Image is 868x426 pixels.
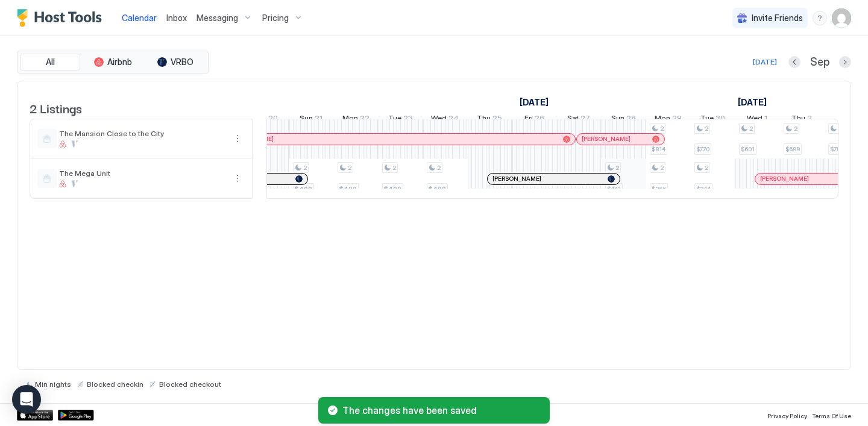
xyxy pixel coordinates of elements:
span: 25 [492,113,502,126]
a: October 1, 2025 [735,93,770,111]
span: Min nights [35,380,71,389]
span: Blocked checkout [159,380,221,389]
a: September 30, 2025 [697,111,728,128]
span: Mon [655,113,670,126]
span: 27 [580,113,590,126]
span: $400 [339,185,357,193]
button: Previous month [788,56,800,68]
span: $400 [295,185,312,193]
span: 2 [348,164,351,172]
span: The Mega Unit [59,169,225,178]
button: All [20,54,80,70]
a: October 3, 2025 [836,111,857,128]
span: Sun [300,113,313,126]
span: 26 [535,113,544,126]
div: [DATE] [753,57,777,67]
a: September 23, 2025 [385,111,416,128]
a: October 1, 2025 [744,111,770,128]
span: 1 [764,113,767,126]
span: $400 [384,185,401,193]
span: 30 [715,113,725,126]
span: Thu [477,113,491,126]
div: menu [813,11,827,25]
button: VRBO [145,54,206,70]
span: 28 [626,113,636,126]
span: $441 [607,185,621,193]
span: 2 [705,125,708,133]
span: Tue [388,113,401,126]
span: 2 Listings [30,99,82,117]
div: User profile [832,8,851,28]
span: $366 [652,185,666,193]
button: Next month [839,56,851,68]
span: 2 [749,125,753,133]
span: 2 [660,125,664,133]
span: Wed [431,113,447,126]
div: menu [230,171,245,186]
span: $699 [785,145,800,153]
span: $400 [429,185,446,193]
span: Wed [747,113,763,126]
a: September 26, 2025 [521,111,547,128]
a: September 27, 2025 [564,111,593,128]
a: Inbox [166,11,187,24]
span: Airbnb [107,57,132,67]
span: The changes have been saved [342,404,540,416]
span: Sep [810,55,829,69]
a: October 2, 2025 [788,111,815,128]
span: All [46,57,55,67]
span: $814 [652,145,665,153]
span: Calendar [122,13,157,23]
a: September 22, 2025 [339,111,373,128]
span: Inbox [166,13,187,23]
button: Airbnb [83,54,143,70]
div: menu [230,131,245,146]
div: tab-group [17,51,209,74]
span: $770 [696,145,709,153]
span: Blocked checkin [87,380,143,389]
span: 2 [615,164,619,172]
span: 29 [672,113,682,126]
span: Invite Friends [752,13,803,23]
span: 24 [448,113,459,126]
a: September 20, 2025 [252,111,281,128]
span: Mon [342,113,358,126]
div: Open Intercom Messenger [12,385,41,414]
span: Fri [524,113,533,126]
span: 2 [807,113,812,126]
a: September 24, 2025 [428,111,462,128]
button: More options [230,171,245,186]
a: Calendar [122,11,157,24]
span: 2 [794,125,797,133]
span: 21 [315,113,322,126]
span: [PERSON_NAME] [492,175,541,183]
span: VRBO [171,57,193,67]
span: 2 [660,164,664,172]
button: More options [230,131,245,146]
span: $786 [830,145,844,153]
span: $601 [741,145,755,153]
a: September 28, 2025 [608,111,639,128]
span: 20 [268,113,278,126]
button: [DATE] [751,55,779,69]
span: 2 [705,164,708,172]
a: September 29, 2025 [652,111,685,128]
span: 23 [403,113,413,126]
a: September 21, 2025 [297,111,325,128]
a: September 25, 2025 [474,111,505,128]
span: Pricing [262,13,289,23]
span: Sun [611,113,624,126]
span: [PERSON_NAME] [760,175,809,183]
a: September 1, 2025 [517,93,552,111]
span: 2 [437,164,441,172]
span: $344 [696,185,711,193]
a: Host Tools Logo [17,9,107,27]
span: 2 [392,164,396,172]
span: 22 [360,113,370,126]
span: Messaging [197,13,238,23]
span: Tue [700,113,714,126]
span: [PERSON_NAME] [582,135,631,143]
span: Sat [567,113,579,126]
span: Thu [791,113,805,126]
